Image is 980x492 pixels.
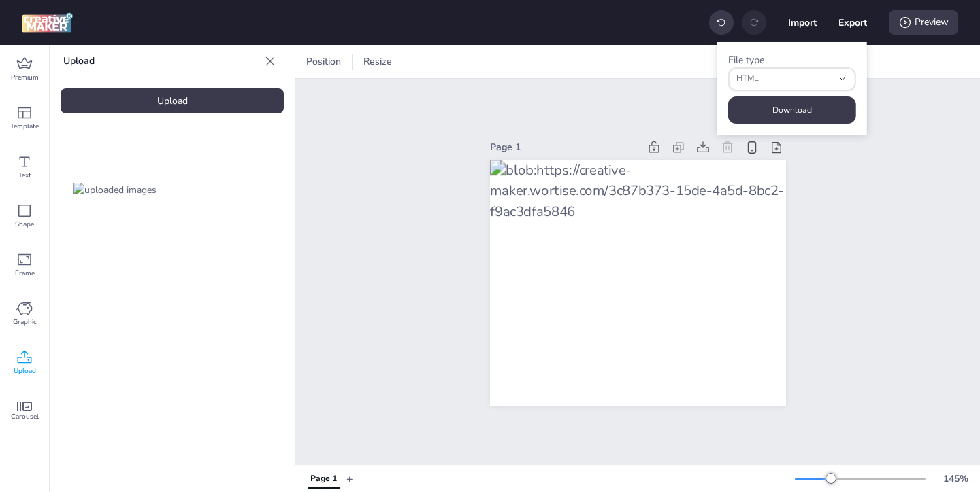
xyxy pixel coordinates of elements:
[361,54,395,69] span: Resize
[728,67,856,91] button: fileType
[310,473,337,485] div: Page 1
[490,140,639,154] div: Page 1
[728,96,856,124] button: Download
[14,366,36,376] span: Upload
[728,54,764,67] label: File type
[10,121,39,132] span: Template
[22,12,73,33] img: logo Creative Maker
[73,183,157,197] img: uploaded images
[15,219,34,230] span: Shape
[939,472,972,486] div: 145 %
[301,467,346,491] div: Tabs
[13,317,37,328] span: Graphic
[889,10,958,35] div: Preview
[304,54,344,69] span: Position
[788,8,817,37] button: Import
[63,45,259,77] p: Upload
[18,170,31,181] span: Text
[838,8,867,37] button: Export
[11,411,39,422] span: Carousel
[15,268,35,279] span: Frame
[736,73,833,85] span: HTML
[11,72,39,83] span: Premium
[346,467,353,491] button: +
[61,88,284,113] div: Upload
